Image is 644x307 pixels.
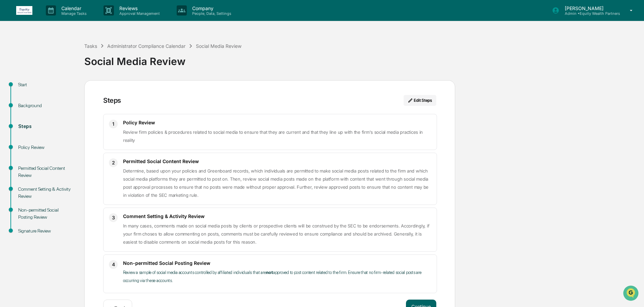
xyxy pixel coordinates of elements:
div: 🖐️ [7,86,12,91]
div: Administrator Compliance Calendar [107,43,185,49]
p: Admin • Equity Wealth Partners [559,11,620,16]
span: 3 [112,214,115,222]
span: 2 [112,159,115,167]
span: Attestations [56,85,84,92]
div: Social Media Review [84,50,641,67]
p: Manage Tasks [56,11,90,16]
div: Steps [18,123,74,130]
div: Start new chat [23,52,111,58]
span: 1 [112,120,114,128]
div: Signature Review [18,227,74,235]
div: Permitted Social Content Review [18,165,74,179]
strong: not [266,270,273,275]
a: Powered byPylon [48,114,82,119]
span: In many cases, comments made on social media posts by clients or prospective clients will be cons... [123,223,429,245]
button: Edit Steps [404,95,436,106]
p: Review a sample of social media accounts controlled by affiliated individuals that are approved t... [123,269,431,285]
div: We're available if you need us! [23,58,85,64]
img: logo [16,6,32,15]
p: [PERSON_NAME] [559,5,620,11]
p: People, Data, Settings [187,11,235,16]
div: Background [18,102,74,109]
div: 🔎 [7,98,12,104]
p: Approval Management [114,11,163,16]
iframe: Open customer support [622,285,641,303]
span: Data Lookup [13,98,42,104]
p: How can we help? [7,14,123,25]
p: Company [187,5,235,11]
img: 1746055101610-c473b297-6a78-478c-a979-82029cc54cd1 [7,52,19,64]
h3: Policy Review [123,120,431,125]
h3: Permitted Social Content Review [123,158,431,164]
p: Reviews [114,5,163,11]
div: Steps [103,96,121,104]
a: 🔎Data Lookup [4,95,45,107]
div: Non-permitted Social Posting Review [18,207,74,221]
div: Tasks [84,43,97,49]
div: 🗄️ [49,86,54,91]
span: Review firm policies & procedures related to social media to ensure that they are current and tha... [123,129,423,143]
div: Start [18,81,74,88]
span: Preclearance [13,85,43,92]
span: Determine, based upon your policies and Greenboard records, which individuals are permitted to ma... [123,168,429,198]
h3: Non-permitted Social Posting Review [123,260,431,266]
a: 🖐️Preclearance [4,82,46,94]
a: 🗄️Attestations [46,82,86,94]
div: Social Media Review [196,43,241,49]
span: Pylon [67,114,82,119]
h3: Comment Setting & Activity Review [123,213,431,219]
div: Policy Review [18,144,74,151]
span: 4 [112,260,115,269]
button: Start new chat [115,54,123,62]
div: Comment Setting & Activity Review [18,186,74,200]
p: Calendar [56,5,90,11]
